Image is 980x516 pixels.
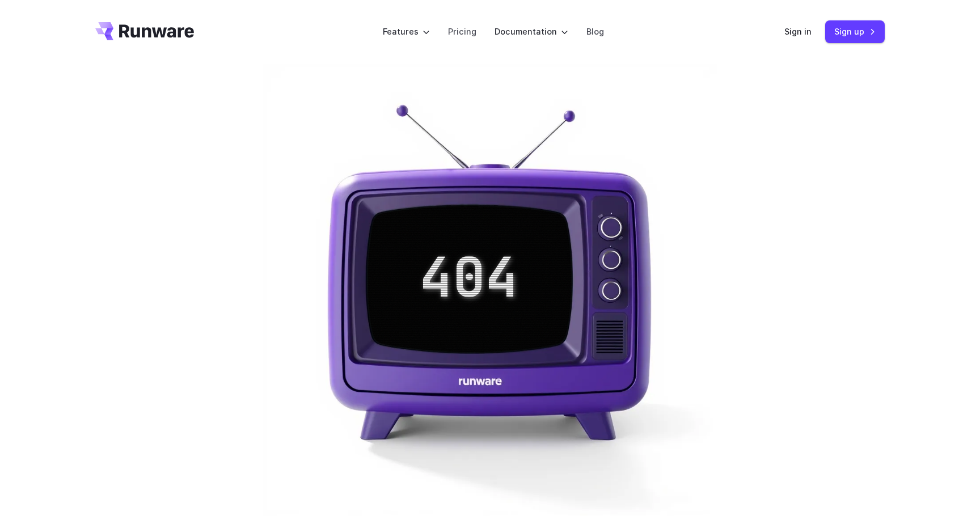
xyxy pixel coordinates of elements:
[448,25,476,38] a: Pricing
[95,22,194,40] a: Go to /
[495,25,568,38] label: Documentation
[586,25,604,38] a: Blog
[784,25,812,38] a: Sign in
[383,25,430,38] label: Features
[825,20,885,43] a: Sign up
